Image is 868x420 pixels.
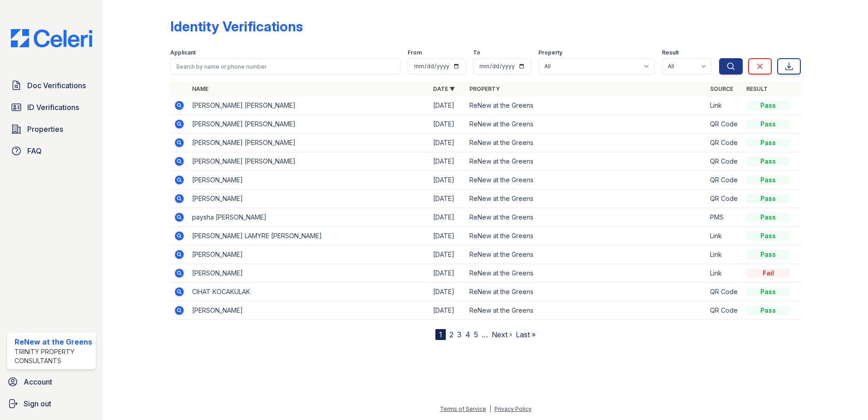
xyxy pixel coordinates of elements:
[7,98,96,116] a: ID Verifications
[746,175,790,185] div: Pass
[429,264,466,283] td: [DATE]
[466,245,707,264] td: ReNew at the Greens
[706,190,743,208] td: QR Code
[429,171,466,190] td: [DATE]
[746,213,790,222] div: Pass
[746,120,790,129] div: Pass
[746,287,790,296] div: Pass
[746,157,790,166] div: Pass
[482,329,488,340] span: …
[170,49,196,56] label: Applicant
[170,58,400,75] input: Search by name or phone number
[429,245,466,264] td: [DATE]
[466,190,707,208] td: ReNew at the Greens
[466,152,707,171] td: ReNew at the Greens
[469,85,500,92] a: Property
[188,190,429,208] td: [PERSON_NAME]
[429,208,466,227] td: [DATE]
[466,227,707,245] td: ReNew at the Greens
[429,301,466,320] td: [DATE]
[466,283,707,301] td: ReNew at the Greens
[706,152,743,171] td: QR Code
[474,330,478,339] a: 5
[429,152,466,171] td: [DATE]
[429,190,466,208] td: [DATE]
[188,283,429,301] td: CIHAT KOCAKULAK
[466,208,707,227] td: ReNew at the Greens
[15,336,92,347] div: ReNew at the Greens
[188,152,429,171] td: [PERSON_NAME] [PERSON_NAME]
[4,395,99,413] a: Sign out
[494,405,532,412] a: Privacy Policy
[429,96,466,115] td: [DATE]
[188,134,429,152] td: [PERSON_NAME] [PERSON_NAME]
[662,49,679,56] label: Result
[706,208,743,227] td: PMS
[706,171,743,190] td: QR Code
[27,124,63,135] span: Properties
[7,142,96,160] a: FAQ
[516,330,536,339] a: Last »
[188,208,429,227] td: paysha [PERSON_NAME]
[489,405,491,412] div: |
[429,283,466,301] td: [DATE]
[706,115,743,134] td: QR Code
[170,18,303,35] div: Identity Verifications
[4,29,99,47] img: CE_Logo_Blue-a8612792a0a2168367f1c8372b55b34899dd931a85d93a1a3d3e32e68fde9ad4.png
[429,115,466,134] td: [DATE]
[408,49,422,56] label: From
[188,264,429,283] td: [PERSON_NAME]
[449,330,454,339] a: 2
[466,171,707,190] td: ReNew at the Greens
[27,80,86,91] span: Doc Verifications
[433,85,455,92] a: Date ▼
[746,194,790,203] div: Pass
[746,85,768,92] a: Result
[457,330,462,339] a: 3
[746,138,790,147] div: Pass
[188,115,429,134] td: [PERSON_NAME] [PERSON_NAME]
[15,347,92,365] div: Trinity Property Consultants
[466,301,707,320] td: ReNew at the Greens
[706,264,743,283] td: Link
[706,283,743,301] td: QR Code
[188,171,429,190] td: [PERSON_NAME]
[188,96,429,115] td: [PERSON_NAME] [PERSON_NAME]
[746,231,790,240] div: Pass
[435,329,446,340] div: 1
[466,264,707,283] td: ReNew at the Greens
[192,85,208,92] a: Name
[465,330,470,339] a: 4
[706,96,743,115] td: Link
[188,301,429,320] td: [PERSON_NAME]
[7,76,96,95] a: Doc Verifications
[466,134,707,152] td: ReNew at the Greens
[188,245,429,264] td: [PERSON_NAME]
[429,227,466,245] td: [DATE]
[706,301,743,320] td: QR Code
[466,96,707,115] td: ReNew at the Greens
[473,49,480,56] label: To
[746,250,790,259] div: Pass
[7,120,96,138] a: Properties
[429,134,466,152] td: [DATE]
[538,49,562,56] label: Property
[710,85,733,92] a: Source
[706,134,743,152] td: QR Code
[24,398,51,409] span: Sign out
[27,102,79,113] span: ID Verifications
[27,145,42,156] span: FAQ
[4,373,99,391] a: Account
[746,306,790,315] div: Pass
[706,245,743,264] td: Link
[746,269,790,278] div: Fail
[24,376,52,387] span: Account
[440,405,486,412] a: Terms of Service
[466,115,707,134] td: ReNew at the Greens
[188,227,429,245] td: [PERSON_NAME] LAMYRE [PERSON_NAME]
[746,101,790,110] div: Pass
[706,227,743,245] td: Link
[492,330,512,339] a: Next ›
